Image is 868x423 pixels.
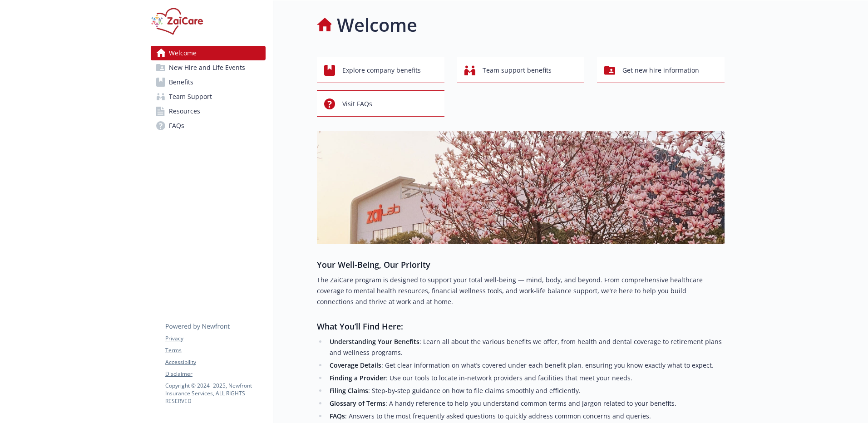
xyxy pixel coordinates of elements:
button: Get new hire information [597,57,725,83]
a: Accessibility [165,358,265,366]
span: New Hire and Life Events [169,60,245,75]
h3: What You’ll Find Here: [317,320,725,333]
button: Visit FAQs [317,90,444,117]
h1: Welcome [337,11,417,39]
a: Terms [165,346,265,354]
li: : Use our tools to locate in-network providers and facilities that meet your needs. [327,373,725,384]
strong: Understanding Your Benefits [330,337,419,346]
button: Explore company benefits [317,57,444,83]
li: : Step-by-step guidance on how to file claims smoothly and efficiently. [327,385,725,396]
a: FAQs [151,118,266,133]
a: Welcome [151,46,266,60]
a: Benefits [151,75,266,89]
button: Team support benefits [457,57,585,83]
span: Welcome [169,46,197,60]
strong: Filing Claims [330,386,368,395]
img: overview page banner [317,131,725,244]
span: Team Support [169,89,212,104]
strong: FAQs [330,412,345,420]
p: Copyright © 2024 - 2025 , Newfront Insurance Services, ALL RIGHTS RESERVED [165,382,265,405]
strong: Coverage Details [330,361,381,369]
li: : Learn all about the various benefits we offer, from health and dental coverage to retirement pl... [327,336,725,358]
span: Team support benefits [483,62,552,79]
li: : Answers to the most frequently asked questions to quickly address common concerns and queries. [327,411,725,422]
a: Team Support [151,89,266,104]
a: Resources [151,104,266,118]
a: Disclaimer [165,370,265,378]
span: Resources [169,104,200,118]
h3: Your Well-Being, Our Priority [317,258,725,271]
span: Visit FAQs [342,95,372,113]
strong: Glossary of Terms [330,399,385,408]
li: : Get clear information on what’s covered under each benefit plan, ensuring you know exactly what... [327,360,725,371]
span: Get new hire information [622,62,699,79]
span: Benefits [169,75,193,89]
p: The ZaiCare program is designed to support your total well-being — mind, body, and beyond. From c... [317,275,725,307]
strong: Finding a Provider [330,374,386,382]
a: New Hire and Life Events [151,60,266,75]
span: FAQs [169,118,184,133]
li: : A handy reference to help you understand common terms and jargon related to your benefits. [327,398,725,409]
span: Explore company benefits [342,62,421,79]
a: Privacy [165,334,265,343]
